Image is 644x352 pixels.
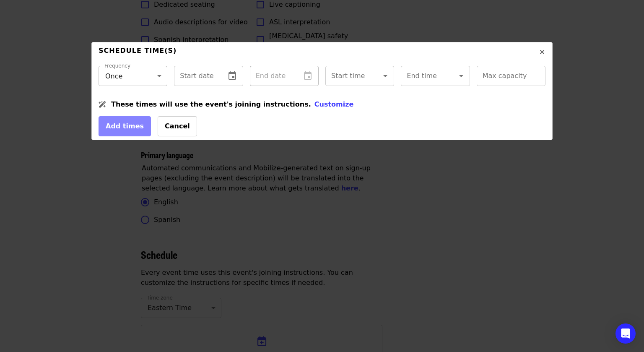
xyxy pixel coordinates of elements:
[104,63,130,68] label: Frequency
[455,70,467,82] button: Open
[99,116,151,136] button: Add times
[532,42,552,63] button: Close
[99,99,106,110] i: wand-magic-sparkles icon
[111,100,311,108] span: These times will use the event's joining instructions.
[99,46,177,63] div: Schedule time(s)
[615,323,636,344] div: Open Intercom Messenger
[158,116,197,136] button: Cancel
[99,66,167,86] div: Once
[314,99,354,110] button: Customize
[379,70,391,82] button: Open
[477,66,545,86] input: Max capacity
[540,48,545,56] i: times icon
[222,66,242,86] button: change date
